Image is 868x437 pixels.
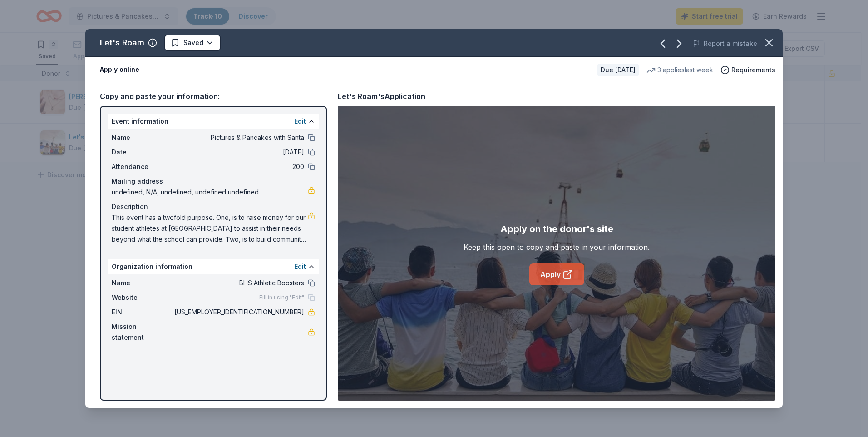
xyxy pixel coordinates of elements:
[294,261,306,272] button: Edit
[108,114,319,129] div: Event information
[112,201,315,212] div: Description
[294,116,306,127] button: Edit
[259,294,304,301] span: Fill in using "Edit"
[500,222,613,236] div: Apply on the donor's site
[173,147,304,158] span: [DATE]
[100,60,139,79] button: Apply online
[112,292,173,303] span: Website
[173,132,304,143] span: Pictures & Pancakes with Santa
[112,212,308,245] span: This event has a twofold purpose. One, is to raise money for our student athletes at [GEOGRAPHIC_...
[731,65,775,75] span: Requirements
[112,176,315,187] div: Mailing address
[112,161,173,172] span: Attendance
[112,187,308,198] span: undefined, N/A, undefined, undefined undefined
[338,90,425,102] div: Let's Roam's Application
[646,65,713,75] div: 3 applies last week
[112,307,173,318] span: EIN
[597,64,639,76] div: Due [DATE]
[112,278,173,288] span: Name
[529,263,584,285] a: Apply
[693,38,757,49] button: Report a mistake
[183,37,203,48] span: Saved
[173,161,304,172] span: 200
[464,242,650,253] div: Keep this open to copy and paste in your information.
[100,90,327,102] div: Copy and paste your information:
[112,147,173,158] span: Date
[112,321,173,343] span: Mission statement
[720,65,775,75] button: Requirements
[108,259,319,274] div: Organization information
[173,278,304,288] span: BHS Athletic Boosters
[112,132,173,143] span: Name
[164,35,221,51] button: Saved
[100,35,144,50] div: Let's Roam
[173,307,304,318] span: [US_EMPLOYER_IDENTIFICATION_NUMBER]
